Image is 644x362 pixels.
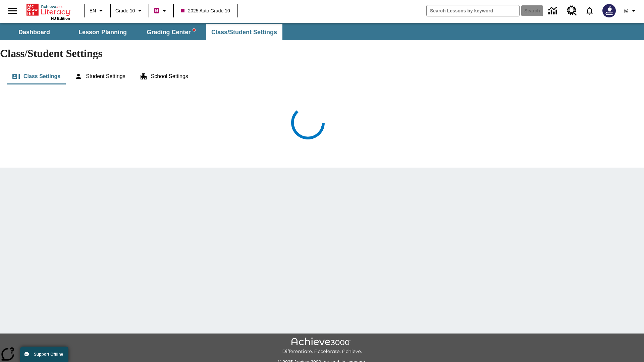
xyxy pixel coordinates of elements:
[151,5,171,17] button: Boost Class color is violet red. Change class color
[181,7,230,14] span: 2025 Auto Grade 10
[598,2,620,19] button: Select a new avatar
[18,28,50,36] span: Dashboard
[7,68,637,84] div: Class/Student Settings
[620,5,641,17] button: Profile/Settings
[427,5,519,16] input: search field
[138,24,205,40] button: Grading Center
[113,5,147,17] button: Grade: Grade 10, Select a grade
[87,5,108,17] button: Language: EN, Select a language
[90,7,96,14] span: EN
[51,16,70,20] span: NJ Edition
[3,1,22,21] button: Open side menu
[78,28,127,36] span: Lesson Planning
[26,2,70,20] div: Home
[7,68,66,84] button: Class Settings
[581,2,598,19] a: Notifications
[26,3,70,16] a: Home
[115,7,135,14] span: Grade 10
[211,28,277,36] span: Class/Student Settings
[624,7,628,14] span: @
[193,28,196,31] svg: writing assistant alert
[147,28,195,36] span: Grading Center
[155,6,158,15] span: B
[134,68,194,84] button: School Settings
[34,352,63,357] span: Support Offline
[20,347,68,362] button: Support Offline
[1,24,68,40] button: Dashboard
[602,4,616,17] img: Avatar
[282,338,362,355] img: Achieve3000 Differentiate Accelerate Achieve
[206,24,282,40] button: Class/Student Settings
[563,2,581,20] a: Resource Center, Will open in new tab
[544,2,563,20] a: Data Center
[69,68,130,84] button: Student Settings
[69,24,136,40] button: Lesson Planning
